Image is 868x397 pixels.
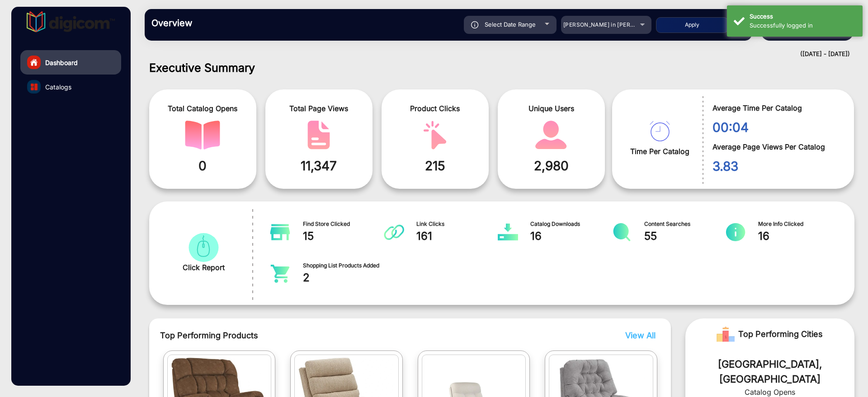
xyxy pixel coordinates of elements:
[31,84,38,90] img: catalog
[388,156,482,175] span: 215
[505,103,598,114] span: Unique Users
[750,21,856,30] div: Successfully logged in
[417,121,453,149] img: catalog
[20,75,121,99] a: Catalogs
[644,228,726,244] span: 55
[505,156,598,175] span: 2,980
[530,220,612,228] span: Catalog Downloads
[301,121,336,149] img: catalog
[151,18,278,28] h3: Overview
[717,325,735,343] img: Rank image
[644,220,726,228] span: Content Searches
[656,17,728,33] button: Apply
[758,228,840,244] span: 16
[563,21,663,28] span: [PERSON_NAME] in [PERSON_NAME]
[623,329,653,341] button: View All
[712,103,840,113] span: Average Time Per Catalog
[498,223,518,241] img: catalog
[712,141,840,152] span: Average Page Views Per Catalog
[384,223,404,241] img: catalog
[156,156,250,175] span: 0
[416,228,498,244] span: 161
[712,118,840,137] span: 00:04
[650,121,670,141] img: catalog
[160,329,541,341] span: Top Performing Products
[303,262,385,270] span: Shopping List Products Added
[303,270,385,286] span: 2
[27,11,115,32] img: vmg-logo
[699,357,841,387] div: [GEOGRAPHIC_DATA], [GEOGRAPHIC_DATA]
[183,262,225,273] span: Click Report
[750,12,856,21] div: Success
[530,228,612,244] span: 16
[712,157,840,176] span: 3.83
[388,103,482,114] span: Product Clicks
[45,82,71,92] span: Catalogs
[303,228,385,244] span: 15
[186,233,221,262] img: catalog
[303,220,385,228] span: Find Store Clicked
[758,220,840,228] span: More Info Clicked
[20,50,121,75] a: Dashboard
[485,21,536,28] span: Select Date Range
[471,21,479,28] img: icon
[270,223,290,241] img: catalog
[726,223,746,241] img: catalog
[149,61,854,75] h1: Executive Summary
[30,58,38,66] img: home
[136,50,850,59] div: ([DATE] - [DATE])
[625,331,656,340] span: View All
[738,325,823,343] span: Top Performing Cities
[272,103,366,114] span: Total Page Views
[270,265,290,283] img: catalog
[416,220,498,228] span: Link Clicks
[272,156,366,175] span: 11,347
[45,58,78,67] span: Dashboard
[533,121,569,149] img: catalog
[185,121,220,149] img: catalog
[156,103,250,114] span: Total Catalog Opens
[612,223,632,241] img: catalog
